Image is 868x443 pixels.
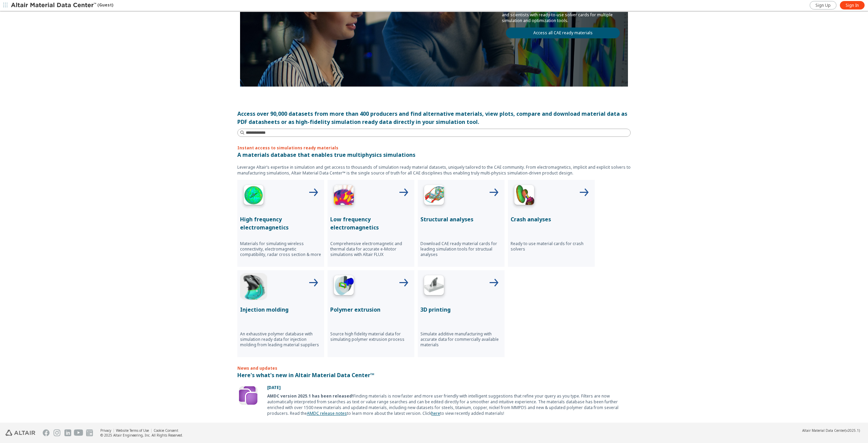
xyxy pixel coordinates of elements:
b: AMDC version 2025.1 has been released! [267,393,353,399]
p: Partners and suppliers [237,420,631,437]
img: Update Icon Software [237,385,259,406]
div: © 2025 Altair Engineering, Inc. All Rights Reserved. [100,433,183,438]
p: Here's what's new in Altair Material Data Center™ [237,371,631,379]
p: Comprehensive electromagnetic and thermal data for accurate e-Motor simulations with Altair FLUX [330,241,412,257]
p: 3D printing [420,306,502,314]
p: [DATE] [267,385,631,390]
p: Injection molding [240,306,321,314]
button: 3D Printing Icon3D printingSimulate additive manufacturing with accurate data for commercially av... [418,270,505,357]
p: Ready to use material cards for crash solvers [511,241,592,252]
p: High frequency electromagnetics [240,215,321,232]
button: Structural Analyses IconStructural analysesDownload CAE ready material cards for leading simulati... [418,180,505,267]
p: Download CAE ready material cards for leading simulation tools for structual analyses [420,241,502,257]
img: Crash Analyses Icon [511,183,538,210]
p: Low frequency electromagnetics [330,215,412,232]
span: Sign In [846,3,859,8]
div: Finding materials is now faster and more user friendly with intelligent suggestions that refine y... [267,393,631,416]
p: News and updates [237,365,631,371]
p: Crash analyses [511,215,592,223]
button: Low Frequency IconLow frequency electromagneticsComprehensive electromagnetic and thermal data fo... [328,180,414,267]
a: AMDC release notes [307,410,347,416]
p: Polymer extrusion [330,306,412,314]
img: Low Frequency Icon [330,183,357,210]
img: Polymer Extrusion Icon [330,273,357,300]
p: Simulate additive manufacturing with accurate data for commercially available materials [420,331,502,348]
div: (Guest) [11,2,113,9]
a: Sign Up [810,1,836,10]
p: Source high fidelity material data for simulating polymer extrusion process [330,331,412,342]
img: Injection Molding Icon [240,273,267,300]
p: Leverage Altair’s expertise in simulation and get access to thousands of simulation ready materia... [237,164,631,176]
a: here [431,410,440,416]
div: Access over 90,000 datasets from more than 400 producers and find alternative materials, view plo... [237,110,631,126]
button: Injection Molding IconInjection moldingAn exhaustive polymer database with simulation ready data ... [237,270,324,357]
a: Cookie Consent [154,428,178,433]
img: 3D Printing Icon [420,273,448,300]
span: Altair Material Data Center [802,428,845,433]
img: Structural Analyses Icon [420,183,448,210]
a: Sign In [840,1,865,10]
button: Polymer Extrusion IconPolymer extrusionSource high fidelity material data for simulating polymer ... [328,270,414,357]
p: An exhaustive polymer database with simulation ready data for injection molding from leading mate... [240,331,321,348]
button: High Frequency IconHigh frequency electromagneticsMaterials for simulating wireless connectivity,... [237,180,324,267]
a: Website Terms of Use [116,428,149,433]
div: (v2025.1) [802,428,860,433]
p: Structural analyses [420,215,502,223]
button: Crash Analyses IconCrash analysesReady to use material cards for crash solvers [508,180,595,267]
img: High Frequency Icon [240,183,267,210]
img: Altair Material Data Center [11,2,97,9]
a: Access all CAE ready materials [506,27,620,38]
p: Materials for simulating wireless connectivity, electromagnetic compatibility, radar cross sectio... [240,241,321,257]
p: Instant access to simulations ready materials [237,145,631,151]
span: Sign Up [815,3,831,8]
img: Altair Engineering [5,430,35,436]
p: A materials database that enables true multiphysics simulations [237,151,631,159]
a: Privacy [100,428,111,433]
